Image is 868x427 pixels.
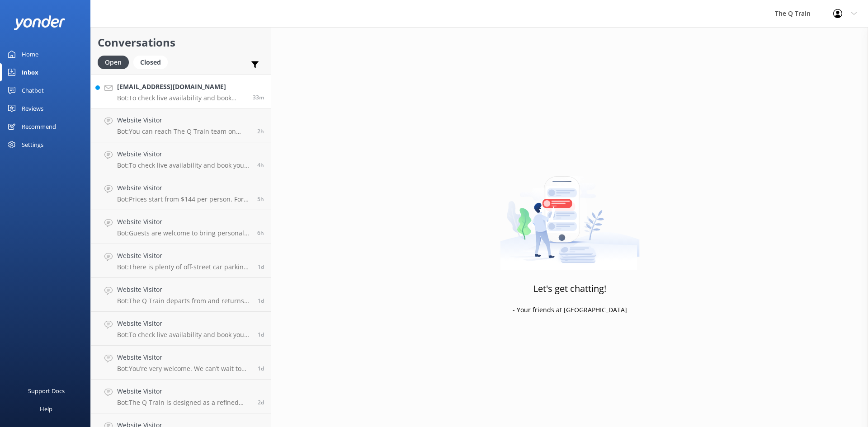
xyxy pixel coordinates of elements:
h2: Conversations [98,34,264,51]
span: Sep 12 2025 11:43am (UTC +10:00) Australia/Sydney [257,161,264,169]
a: Website VisitorBot:To check live availability and book your experience, please click [URL][DOMAIN... [91,142,271,176]
a: Website VisitorBot:You’re very welcome. We can’t wait to have you onboard The Q Train.1d [91,346,271,380]
span: Sep 12 2025 02:05pm (UTC +10:00) Australia/Sydney [257,127,264,135]
p: Bot: To check live availability and book your experience, please click [URL][DOMAIN_NAME]. [117,161,250,169]
div: Reviews [22,99,43,117]
div: Help [40,400,52,418]
h4: Website Visitor [117,149,250,159]
img: yonder-white-logo.png [14,15,66,30]
h3: Let's get chatting! [533,282,606,296]
p: Bot: Prices start from $144 per person. For more details on current pricing and inclusions, pleas... [117,195,250,203]
p: Bot: You can reach The Q Train team on [PHONE_NUMBER] or email [EMAIL_ADDRESS][DOMAIN_NAME]. For ... [117,127,250,136]
h4: Website Visitor [117,352,251,362]
h4: Website Visitor [117,319,251,328]
span: Sep 11 2025 08:55am (UTC +10:00) Australia/Sydney [258,331,264,338]
div: Home [22,45,38,63]
p: Bot: To check live availability and book your experience, please visit [URL][DOMAIN_NAME]. [117,331,251,339]
p: Bot: The Q Train departs from and returns to [GEOGRAPHIC_DATA], [GEOGRAPHIC_DATA][PERSON_NAME][GE... [117,297,251,305]
div: Chatbot [22,81,44,99]
div: Support Docs [28,382,65,400]
h4: Website Visitor [117,217,250,227]
img: artwork of a man stealing a conversation from at giant smartphone [500,157,640,270]
span: Sep 10 2025 02:36pm (UTC +10:00) Australia/Sydney [258,399,264,406]
h4: Website Visitor [117,386,251,396]
p: Bot: To check live availability and book your experience, please click [URL][DOMAIN_NAME]. [117,94,246,102]
a: Closed [133,57,172,67]
p: Bot: There is plenty of off-street car parking at [GEOGRAPHIC_DATA]. The carpark is gravel, and w... [117,263,251,271]
p: - Your friends at [GEOGRAPHIC_DATA] [513,305,627,315]
span: Sep 12 2025 04:04pm (UTC +10:00) Australia/Sydney [253,94,264,101]
h4: [EMAIL_ADDRESS][DOMAIN_NAME] [117,82,246,92]
p: Bot: Guests are welcome to bring personal effects, including cameras, onto The Q Train at their o... [117,229,250,237]
h4: Website Visitor [117,285,251,295]
a: Website VisitorBot:To check live availability and book your experience, please visit [URL][DOMAIN... [91,312,271,346]
div: Open [98,56,129,69]
div: Settings [22,136,43,154]
p: Bot: You’re very welcome. We can’t wait to have you onboard The Q Train. [117,365,251,373]
div: Inbox [22,63,38,81]
span: Sep 12 2025 09:46am (UTC +10:00) Australia/Sydney [257,229,264,237]
h4: Website Visitor [117,251,251,261]
a: Website VisitorBot:The Q Train is designed as a refined dining experience, but there is no specif... [91,380,271,413]
p: Bot: The Q Train is designed as a refined dining experience, but there is no specific dress code ... [117,399,251,407]
a: Website VisitorBot:Prices start from $144 per person. For more details on current pricing and inc... [91,176,271,210]
a: Website VisitorBot:The Q Train departs from and returns to [GEOGRAPHIC_DATA], [GEOGRAPHIC_DATA][P... [91,278,271,312]
span: Sep 11 2025 10:07am (UTC +10:00) Australia/Sydney [258,297,264,305]
a: Website VisitorBot:There is plenty of off-street car parking at [GEOGRAPHIC_DATA]. The carpark is... [91,244,271,278]
div: Recommend [22,117,56,136]
h4: Website Visitor [117,115,250,125]
a: Website VisitorBot:Guests are welcome to bring personal effects, including cameras, onto The Q Tr... [91,210,271,244]
span: Sep 11 2025 12:39pm (UTC +10:00) Australia/Sydney [258,263,264,271]
a: Open [98,57,133,67]
span: Sep 11 2025 08:42am (UTC +10:00) Australia/Sydney [258,365,264,372]
a: Website VisitorBot:You can reach The Q Train team on [PHONE_NUMBER] or email [EMAIL_ADDRESS][DOMA... [91,108,271,142]
div: Closed [133,56,168,69]
span: Sep 12 2025 10:55am (UTC +10:00) Australia/Sydney [257,195,264,203]
h4: Website Visitor [117,183,250,193]
a: [EMAIL_ADDRESS][DOMAIN_NAME]Bot:To check live availability and book your experience, please click... [91,75,271,108]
